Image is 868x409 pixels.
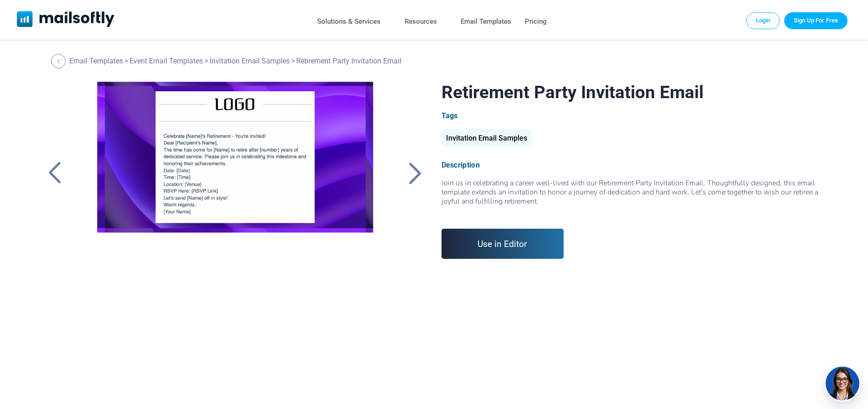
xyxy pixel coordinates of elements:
[317,15,380,28] a: Solutions & Services
[129,57,203,65] a: Event Email Templates
[442,229,564,259] a: Use in Editor
[746,12,780,29] a: Login
[442,129,532,147] div: Invitation Email Samples
[43,161,66,185] a: Back
[405,15,437,28] a: Resources
[442,111,825,120] div: Tags
[17,11,115,29] a: Mailsoftly
[442,82,825,102] h1: Retirement Party Invitation Email
[51,54,68,68] a: Back
[525,15,547,28] a: Pricing
[69,57,123,65] a: Email Templates
[784,12,847,29] a: Trial
[461,15,511,28] a: Email Templates
[404,161,427,185] a: Back
[442,161,825,169] div: Description
[82,82,388,310] a: Retirement Party Invitation Email
[442,137,532,142] a: Invitation Email Samples
[210,57,290,65] a: Invitation Email Samples
[442,178,825,215] div: Join us in celebrating a career well-lived with our Retirement Party Invitation Email. Thoughtful...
